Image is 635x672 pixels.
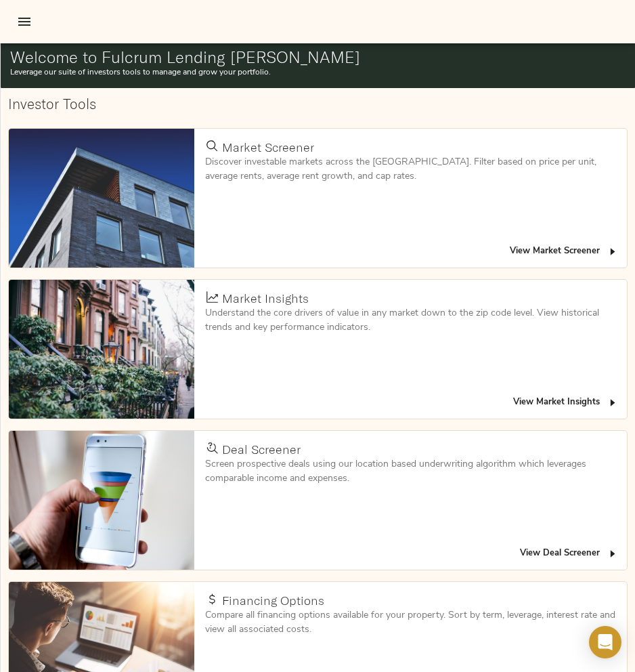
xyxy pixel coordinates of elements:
p: Compare all financing options available for your property. Sort by term, leverage, interest rate ... [205,608,616,637]
h4: Market Screener [222,140,314,155]
h1: Welcome to Fulcrum Lending [PERSON_NAME] [10,47,626,66]
span: View Deal Screener [520,546,618,562]
button: open drawer [8,5,41,38]
button: View Market Screener [506,241,621,262]
img: Market Insights [9,280,194,419]
h4: Market Insights [222,291,309,306]
p: Understand the core drivers of value in any market down to the zip code level. View historical tr... [205,306,616,335]
img: Deal Screener [9,431,194,570]
h2: Investor Tools [8,96,628,112]
img: Market Screener [9,129,194,268]
button: View Market Insights [510,392,621,413]
p: Discover investable markets across the [GEOGRAPHIC_DATA]. Filter based on price per unit, average... [205,155,616,184]
p: Screen prospective deals using our location based underwriting algorithm which leverages comparab... [205,457,616,486]
span: View Market Screener [510,244,618,259]
h4: Financing Options [222,593,324,608]
h4: Deal Screener [222,442,301,457]
button: View Deal Screener [517,543,621,564]
p: Leverage our suite of investors tools to manage and grow your portfolio. [10,66,626,79]
div: Open Intercom Messenger [589,626,621,658]
span: View Market Insights [513,395,618,411]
